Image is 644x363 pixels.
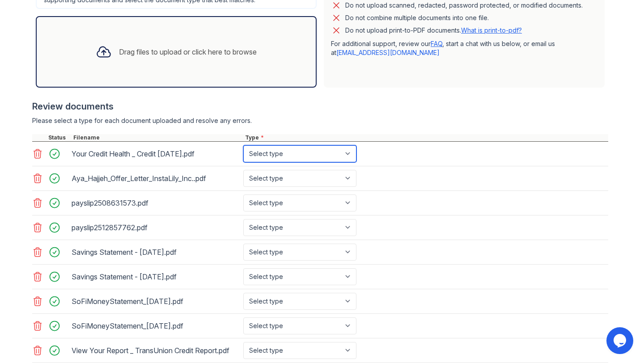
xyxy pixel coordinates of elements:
p: Do not upload print-to-PDF documents. [345,26,522,35]
div: Savings Statement - [DATE].pdf [72,270,240,284]
div: Review documents [32,100,608,113]
a: FAQ [431,40,442,47]
div: payslip2508631573.pdf [72,196,240,210]
div: Please select a type for each document uploaded and resolve any errors. [32,116,608,125]
p: For additional support, review our , start a chat with us below, or email us at [331,39,597,57]
div: Status [47,134,72,141]
div: Aya_Hajjeh_Offer_Letter_InstaLily_Inc..pdf [72,171,240,186]
div: Savings Statement - [DATE].pdf [72,245,240,259]
iframe: chat widget [606,327,635,354]
div: SoFiMoneyStatement_[DATE].pdf [72,319,240,333]
div: Drag files to upload or click here to browse [119,46,257,57]
a: [EMAIL_ADDRESS][DOMAIN_NAME] [336,49,440,56]
div: Type [243,134,608,141]
div: Filename [72,134,243,141]
div: payslip2512857762.pdf [72,220,240,235]
div: View Your Report _ TransUnion Credit Report.pdf [72,343,240,358]
a: What is print-to-pdf? [461,26,522,34]
div: SoFiMoneyStatement_[DATE].pdf [72,294,240,308]
div: Do not combine multiple documents into one file. [345,13,489,23]
div: Your Credit Health _ Credit [DATE].pdf [72,147,240,161]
